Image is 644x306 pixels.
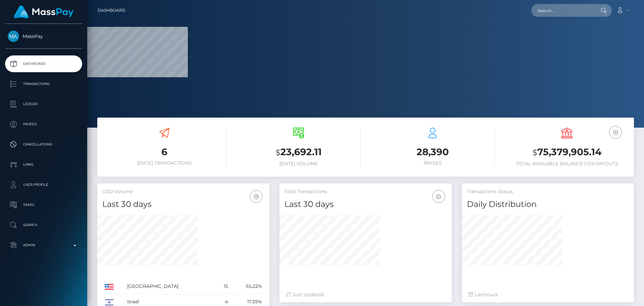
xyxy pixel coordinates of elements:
small: $ [276,148,280,157]
h3: 23,692.11 [236,145,361,159]
p: Payees [8,119,79,129]
td: [GEOGRAPHIC_DATA] [125,279,216,294]
p: Search [8,220,79,230]
h6: Total Available Balance for Payouts [505,161,629,167]
span: MassPay [5,33,82,39]
div: Just Updated [286,291,445,298]
img: US.png [105,284,114,290]
img: IL.png [105,299,114,305]
a: User Profile [5,176,82,193]
h5: Total Transactions [284,188,446,195]
p: Links [8,160,79,170]
h6: [DATE] Transactions [102,160,226,166]
a: Search [5,217,82,233]
p: Admin [8,240,79,250]
h5: Transactions Status [467,188,629,195]
h5: USD Volume [102,188,264,195]
p: Cancellations [8,139,79,149]
a: Dashboard [98,3,125,17]
h3: 28,390 [371,145,495,159]
p: Taxes [8,200,79,210]
a: Dashboard [5,55,82,72]
h3: 75,379,905.14 [505,145,629,159]
p: Transactions [8,79,79,89]
div: Last hours [469,291,627,298]
small: $ [533,148,537,157]
a: Cancellations [5,136,82,153]
a: Ledger [5,96,82,113]
p: Ledger [8,99,79,109]
a: Links [5,156,82,173]
h3: 6 [102,145,226,159]
a: Admin [5,237,82,254]
h4: Last 30 days [284,199,446,210]
a: Taxes [5,196,82,213]
h6: [DATE] Volume [236,161,361,167]
a: Transactions [5,76,82,92]
h4: Last 30 days [102,199,264,210]
p: Dashboard [8,59,79,69]
td: 15 [216,279,230,294]
a: Payees [5,116,82,133]
td: 65.22% [230,279,264,294]
img: MassPay Logo [14,5,73,18]
p: User Profile [8,180,79,190]
input: Search... [531,4,594,17]
h6: Payees [371,160,495,166]
h4: Daily Distribution [467,199,629,210]
img: MassPay [8,31,19,42]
